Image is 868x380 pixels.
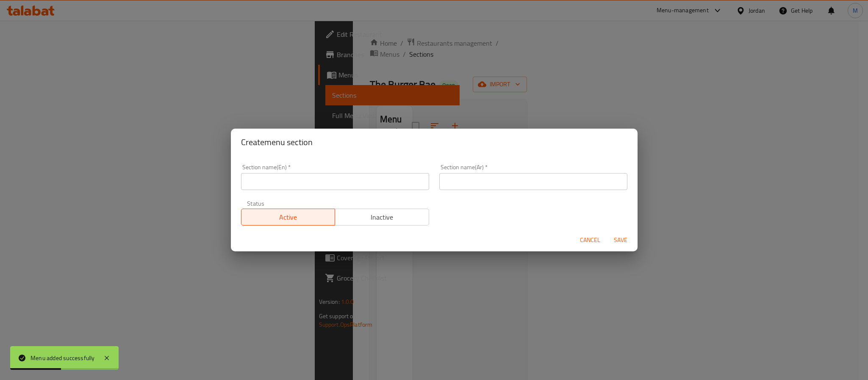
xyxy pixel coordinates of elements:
[241,209,336,226] button: Active
[338,211,426,223] span: Inactive
[577,232,604,248] button: Cancel
[241,173,429,190] input: Please enter section name(en)
[610,235,631,245] span: Save
[245,211,332,223] span: Active
[335,209,429,226] button: Inactive
[580,235,600,245] span: Cancel
[607,232,634,248] button: Save
[31,353,95,363] div: Menu added successfully
[241,135,627,149] h2: Create menu section
[439,173,627,190] input: Please enter section name(ar)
